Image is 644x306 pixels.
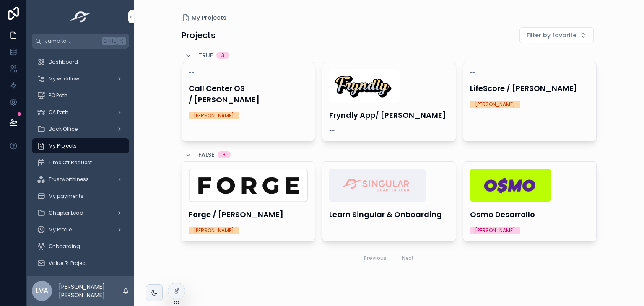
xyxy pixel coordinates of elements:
a: My workflow [32,71,129,86]
span: -- [470,69,476,76]
h4: Learn Singular & Onboarding [329,209,449,220]
a: My Projects [32,138,129,153]
span: -- [329,227,335,233]
span: Time Off Request [49,159,92,166]
a: PO Path [32,88,129,103]
a: Onboarding [32,239,129,254]
span: K [118,38,125,44]
a: Singular-Chapter-Lead.pngLearn Singular & Onboarding-- [322,161,456,241]
span: My Projects [192,13,226,22]
a: Captura-de-pantalla-2024-05-16-a-la(s)-15.25.47.pngFryndly App/ [PERSON_NAME]-- [322,62,456,141]
span: Jump to... [45,38,99,44]
h1: Projects [182,29,216,41]
span: My Profile [49,226,72,233]
button: Select Button [519,27,594,43]
a: Value R. Project [32,256,129,271]
span: Ctrl [102,37,117,45]
a: Time Off Request [32,155,129,170]
span: LVA [36,286,48,296]
a: Forge.pngForge / [PERSON_NAME][PERSON_NAME] [182,161,316,241]
div: [PERSON_NAME] [475,101,515,108]
img: Forge.png [189,169,308,202]
div: 3 [223,151,226,158]
div: [PERSON_NAME] [194,112,234,119]
div: scrollable content [27,49,134,276]
div: [PERSON_NAME] [194,227,234,234]
span: My Projects [49,143,77,149]
a: Dashboard [32,54,129,70]
a: Trustworthiness [32,172,129,187]
a: My Profile [32,222,129,237]
span: Onboarding [49,243,80,250]
span: Chapter Lead [49,210,83,216]
h4: LifeScore / [PERSON_NAME] [470,83,590,94]
h4: Forge / [PERSON_NAME] [189,209,309,220]
span: Back Office [49,126,78,132]
a: My payments [32,189,129,204]
a: --LifeScore / [PERSON_NAME][PERSON_NAME] [463,62,597,141]
a: Chapter Lead [32,205,129,220]
span: TRUE [198,51,213,60]
span: Trustworthiness [49,176,89,183]
span: Filter by favorite [527,31,576,39]
span: My workflow [49,75,79,82]
a: Screenshot-2023-10-25-at-15.43.41.pngOsmo Desarrollo[PERSON_NAME] [463,161,597,241]
span: My payments [49,193,83,200]
span: Dashboard [49,59,78,65]
span: FALSE [198,150,214,159]
button: Jump to...CtrlK [32,34,129,49]
h4: Fryndly App/ [PERSON_NAME] [329,109,449,121]
span: -- [329,127,335,134]
p: [PERSON_NAME] [PERSON_NAME] [59,283,122,299]
a: My Projects [182,13,226,22]
img: Screenshot-2023-10-25-at-15.43.41.png [470,169,551,202]
h4: Osmo Desarrollo [470,209,590,220]
div: [PERSON_NAME] [475,227,515,234]
img: App logo [68,10,94,23]
span: Value R. Project [49,260,87,267]
span: QA Path [49,109,68,116]
a: --Call Center OS / [PERSON_NAME][PERSON_NAME] [182,62,316,141]
a: Back Office [32,122,129,137]
img: Singular-Chapter-Lead.png [329,169,426,202]
div: 3 [221,52,224,59]
span: -- [189,69,195,76]
h4: Call Center OS / [PERSON_NAME] [189,83,309,105]
a: QA Path [32,105,129,120]
img: Captura-de-pantalla-2024-05-16-a-la(s)-15.25.47.png [329,69,400,103]
span: PO Path [49,92,68,99]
